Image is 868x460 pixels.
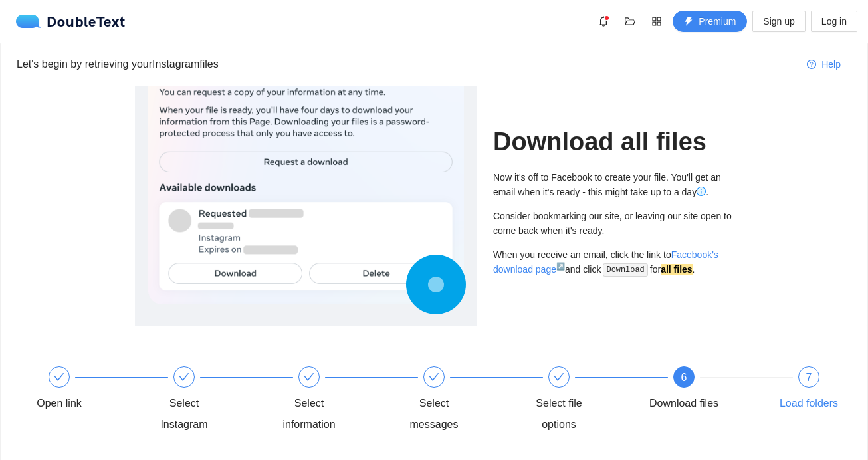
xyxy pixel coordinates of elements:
span: folder-open [620,16,640,27]
span: info-circle [697,187,706,196]
button: thunderboltPremium [673,11,747,32]
div: Let's begin by retrieving your Instagram files [17,56,796,72]
button: Sign up [752,11,805,32]
span: 6 [681,372,687,383]
div: Now it's off to Facebook to create your file. You'll get an email when it's ready - this might ta... [493,170,733,199]
span: check [179,372,189,382]
div: DoubleText [16,15,126,28]
div: Open link [21,366,146,414]
button: folder-open [619,11,641,32]
h1: Download all files [493,126,733,158]
span: bell [594,16,613,27]
span: Log in [821,14,847,29]
span: appstore [647,16,667,27]
div: Select Instagram [146,366,271,435]
span: check [554,372,564,382]
code: Download [603,263,649,277]
div: Open link [37,393,82,414]
div: Select messages [395,366,520,435]
div: Select file options [520,366,645,435]
div: Load folders [780,393,838,414]
button: question-circleHelp [796,54,851,75]
div: When you receive an email, click the link to and click for . [493,247,733,277]
sup: ↗ [556,262,565,270]
a: logoDoubleText [16,15,126,28]
img: logo [16,15,47,28]
span: check [54,372,64,382]
button: Log in [811,11,857,32]
span: Sign up [763,14,794,29]
div: Select Instagram [146,393,223,435]
span: Premium [699,14,736,29]
a: Facebook's download page↗ [493,249,718,275]
span: question-circle [807,60,816,70]
div: 7Load folders [770,366,847,414]
span: Help [821,57,841,72]
span: check [304,372,314,382]
div: Consider bookmarking our site, or leaving our site open to come back when it's ready. [493,209,733,238]
div: Select messages [395,393,473,435]
span: thunderbolt [684,17,693,27]
span: check [429,372,439,382]
button: appstore [646,11,667,32]
div: Select information [271,393,348,435]
div: Download files [649,393,718,414]
div: Select file options [520,393,597,435]
div: Select information [271,366,395,435]
button: bell [593,11,614,32]
span: 7 [806,372,812,383]
div: 6Download files [645,366,770,414]
strong: all files [661,264,692,275]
